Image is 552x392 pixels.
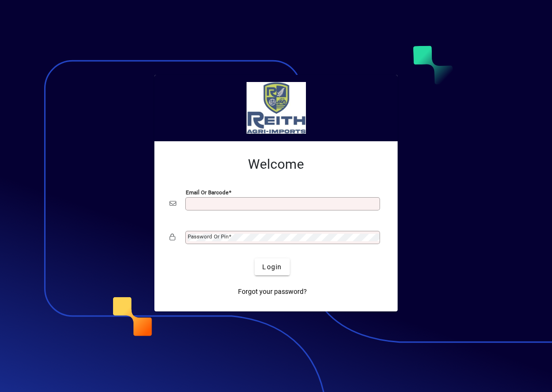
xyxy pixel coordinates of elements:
[170,156,382,173] h2: Welcome
[262,262,282,272] span: Login
[238,287,307,297] span: Forgot your password?
[188,233,228,240] mat-label: Password or Pin
[255,258,289,275] button: Login
[186,189,228,196] mat-label: Email or Barcode
[234,283,311,300] a: Forgot your password?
